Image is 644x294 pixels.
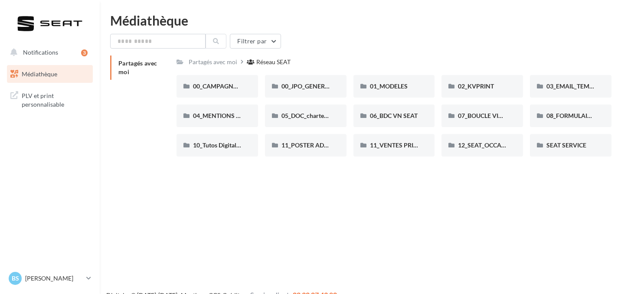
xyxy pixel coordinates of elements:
[193,141,243,149] span: 10_Tutos Digitaleo
[370,112,418,119] span: 06_BDC VN SEAT
[22,90,89,108] span: PLV et print personnalisable
[281,82,379,90] span: 00_JPO_GENERIQUE IBIZA ARONA
[25,274,83,283] p: [PERSON_NAME]
[546,141,586,149] span: SEAT SERVICE
[5,86,95,112] a: PLV et print personnalisable
[193,112,308,119] span: 04_MENTIONS LEGALES OFFRES PRESSE
[5,65,95,83] a: Médiathèque
[281,141,352,149] span: 11_POSTER ADEME SEAT
[22,70,57,78] span: Médiathèque
[5,43,91,62] button: Notifications 3
[230,34,281,49] button: Filtrer par
[189,58,237,66] div: Partagés avec moi
[12,274,19,283] span: BS
[458,82,494,90] span: 02_KVPRINT
[281,112,387,119] span: 05_DOC_charte graphique + Guidelines
[81,49,88,56] div: 3
[370,141,444,149] span: 11_VENTES PRIVÉES SEAT
[546,82,641,90] span: 03_EMAIL_TEMPLATE HTML SEAT
[458,112,572,119] span: 07_BOUCLE VIDEO ECRAN SHOWROOM
[118,59,157,75] span: Partagés avec moi
[256,58,291,66] div: Réseau SEAT
[7,270,93,287] a: BS [PERSON_NAME]
[193,82,274,90] span: 00_CAMPAGNE_SEPTEMBRE
[370,82,408,90] span: 01_MODELES
[458,141,556,149] span: 12_SEAT_OCCASIONS_GARANTIES
[23,49,58,56] span: Notifications
[110,14,634,27] div: Médiathèque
